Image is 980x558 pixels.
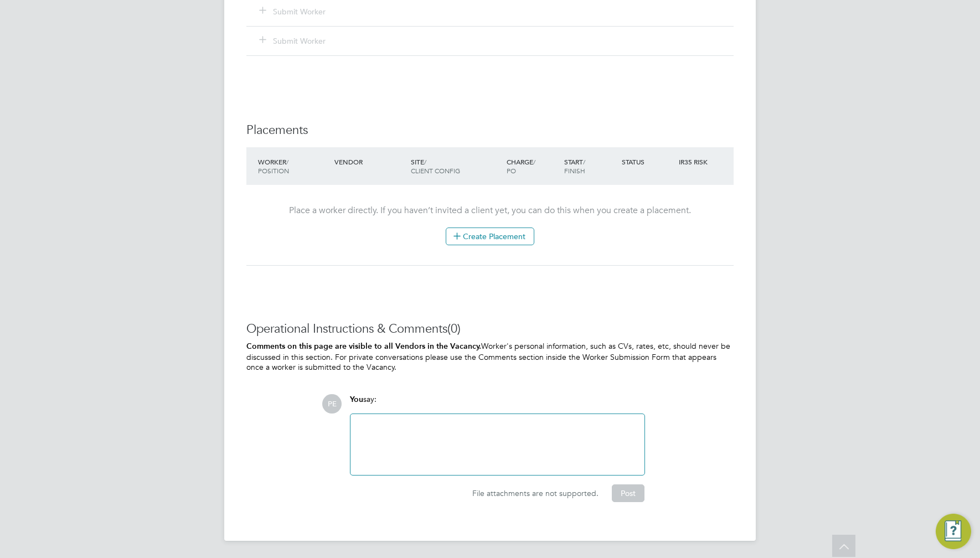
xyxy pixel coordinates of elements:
button: Engage Resource Center [936,514,971,549]
div: Place a worker directly. If you haven’t invited a client yet, you can do this when you create a p... [257,205,723,245]
div: Worker [255,152,332,180]
span: / Position [258,157,289,175]
h3: Operational Instructions & Comments [246,321,734,337]
span: (0) [447,321,461,336]
div: Start [561,152,619,180]
div: Charge [504,152,561,180]
b: Comments on this page are visible to all Vendors in the Vacancy. [246,342,481,351]
span: / Client Config [411,157,460,175]
span: / PO [507,157,535,175]
h3: Placements [246,122,734,138]
button: Submit Worker [260,35,326,46]
div: IR35 Risk [676,152,714,172]
div: Site [408,152,504,180]
div: Vendor [332,152,408,172]
span: PE [322,394,342,414]
span: You [350,395,363,404]
button: Submit Worker [260,6,326,17]
span: / Finish [564,157,585,175]
span: File attachments are not supported. [472,488,599,498]
div: Status [619,152,677,172]
p: Worker's personal information, such as CVs, rates, etc, should never be discussed in this section... [246,341,734,372]
button: Post [612,484,644,502]
button: Create Placement [446,228,534,245]
div: say: [350,394,645,414]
